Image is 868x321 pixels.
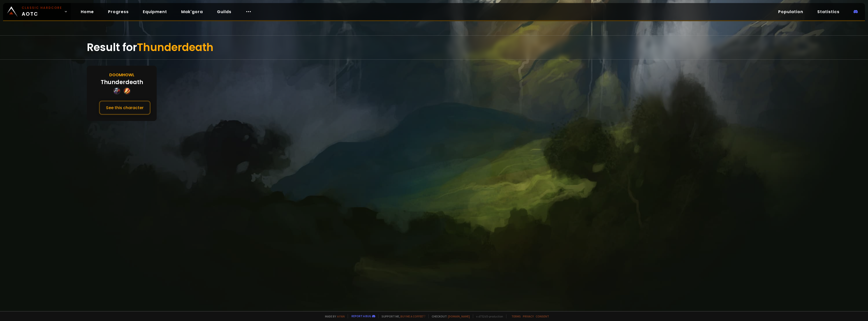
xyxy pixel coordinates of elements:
span: AOTC [22,6,62,18]
span: Made by [322,314,345,318]
a: Guilds [213,7,235,17]
div: Thunderdeath [101,78,143,86]
a: [DOMAIN_NAME] [448,314,470,318]
a: Equipment [139,7,171,17]
a: Terms [511,314,521,318]
button: See this character [99,101,151,115]
div: Result for [87,36,781,59]
a: Population [774,7,807,17]
a: Report a bug [351,314,371,318]
a: Privacy [523,314,534,318]
a: Classic HardcoreAOTC [3,3,71,20]
a: Home [77,7,98,17]
span: v. d752d5 - production [473,314,503,318]
span: Thunderdeath [137,40,213,55]
a: Progress [104,7,133,17]
a: a fan [337,314,345,318]
a: Mak'gora [177,7,207,17]
a: Consent [536,314,549,318]
div: Doomhowl [109,72,134,78]
a: Buy me a coffee [400,314,425,318]
small: Classic Hardcore [22,6,62,10]
a: Statistics [813,7,844,17]
span: Checkout [428,314,470,318]
span: Support me, [378,314,425,318]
